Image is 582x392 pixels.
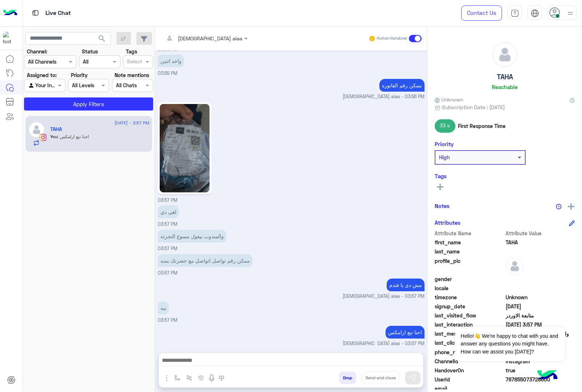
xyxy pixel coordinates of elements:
[409,374,416,381] img: send message
[506,229,575,237] span: Attribute Value
[50,134,57,139] span: You
[343,93,424,100] span: [DEMOGRAPHIC_DATA] alaa - 03:56 PM
[435,119,455,132] span: 33 s
[435,96,463,103] span: Unknown
[435,141,454,147] h6: Priority
[3,32,16,45] img: 713415422032625
[158,55,184,67] p: 26/8/2025, 3:55 PM
[435,275,504,283] span: gender
[343,340,424,347] span: [DEMOGRAPHIC_DATA] alaa - 03:57 PM
[442,103,505,111] span: Subscription Date : [DATE]
[31,8,40,17] img: tab
[115,120,149,126] span: [DATE] - 3:57 PM
[386,326,424,339] p: 26/8/2025, 3:57 PM
[506,257,524,275] img: defaultAdmin.png
[435,321,504,328] span: last_interaction
[158,71,178,76] span: 03:55 PM
[28,121,45,138] img: defaultAdmin.png
[506,357,575,365] span: 8
[362,372,400,384] button: Send and close
[158,317,178,323] span: 03:57 PM
[379,79,424,92] p: 26/8/2025, 3:56 PM
[207,374,216,383] img: send voice note
[511,9,519,17] img: tab
[27,48,47,55] label: Channel:
[158,230,226,243] p: 26/8/2025, 3:57 PM
[506,293,575,301] span: Unknown
[158,246,178,251] span: 03:57 PM
[566,9,575,18] img: profile
[219,375,224,381] img: make a call
[506,376,575,383] span: 787855073728600
[435,357,504,365] span: ChannelId
[435,339,504,347] span: last_clicked_button
[435,303,504,310] span: signup_date
[339,372,356,384] button: Drop
[435,173,575,179] h6: Tags
[126,57,142,67] div: Select
[507,5,522,21] a: tab
[506,367,575,374] span: true
[158,221,178,227] span: 03:57 PM
[198,375,204,381] img: create order
[158,254,252,267] p: 26/8/2025, 3:57 PM
[531,9,539,17] img: tab
[435,367,504,374] span: HandoverOn
[435,293,504,301] span: timezone
[27,71,57,79] label: Assigned to:
[435,203,450,209] h6: Notes
[435,284,504,292] span: locale
[24,97,153,111] button: Apply Filters
[186,375,192,381] img: Trigger scenario
[158,301,169,314] p: 26/8/2025, 3:57 PM
[506,275,575,283] span: null
[506,303,575,310] span: 2025-08-26T12:51:51.993Z
[39,134,47,141] img: Instagram
[435,376,504,383] span: UserId
[57,134,89,139] span: احنا تبع ارامكس
[158,205,179,218] p: 26/8/2025, 3:57 PM
[158,47,178,52] span: 03:55 PM
[3,5,17,21] img: Logo
[556,204,562,209] img: notes
[174,375,180,381] img: select flow
[435,239,504,246] span: first_name
[126,48,137,55] label: Tags
[435,312,504,319] span: last_visited_flow
[435,348,504,356] span: phone_number
[97,34,106,43] span: search
[568,203,574,210] img: add
[435,330,504,337] span: last_message
[535,363,560,388] img: hulul-logo.png
[493,42,517,67] img: defaultAdmin.png
[158,197,178,203] span: 03:57 PM
[171,372,183,384] button: select flow
[387,279,424,291] p: 26/8/2025, 3:57 PM
[497,73,513,81] h5: TAHA
[82,48,98,55] label: Status
[506,284,575,292] span: null
[435,257,504,274] span: profile_pic
[435,248,504,255] span: last_name
[162,374,171,383] img: send attachment
[158,270,178,276] span: 03:57 PM
[183,372,195,384] button: Trigger scenario
[45,8,71,18] p: Live Chat
[195,372,207,384] button: create order
[93,32,111,48] button: search
[71,71,88,79] label: Priority
[115,71,149,79] label: Note mentions
[461,5,502,21] a: Contact Us
[455,327,565,361] span: Hello!👋 We're happy to chat with you and answer any questions you might have. How can we assist y...
[458,122,506,130] span: First Response Time
[435,219,461,226] h6: Attributes
[377,36,407,41] small: Human Handover
[492,84,518,90] h6: Reachable
[50,126,62,132] h5: TAHA
[435,229,504,237] span: Attribute Name
[506,239,575,246] span: TAHA
[343,293,424,300] span: [DEMOGRAPHIC_DATA] alaa - 03:57 PM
